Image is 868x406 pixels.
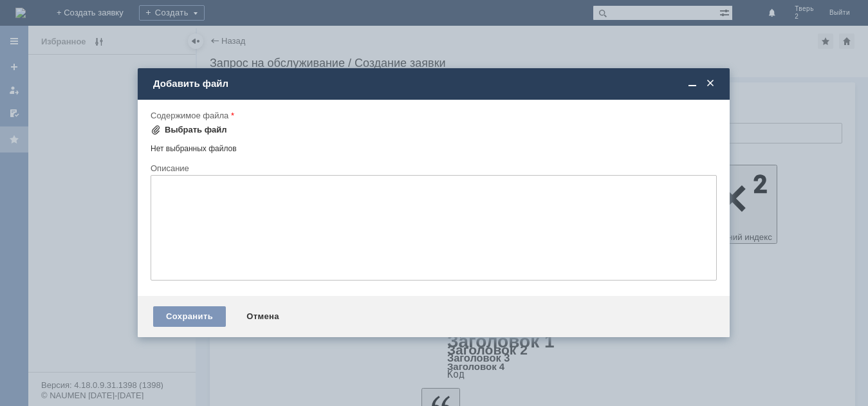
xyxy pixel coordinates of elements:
[5,5,188,26] div: Добрый вечер , прошу удалить отложенный чек, Спасибо!
[151,111,714,120] div: Содержимое файла
[165,125,227,135] div: Выбрать файл
[686,78,699,89] span: Свернуть (Ctrl + M)
[153,78,717,89] div: Добавить файл
[151,139,717,154] div: Нет выбранных файлов
[704,78,717,89] span: Закрыть
[151,164,714,172] div: Описание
